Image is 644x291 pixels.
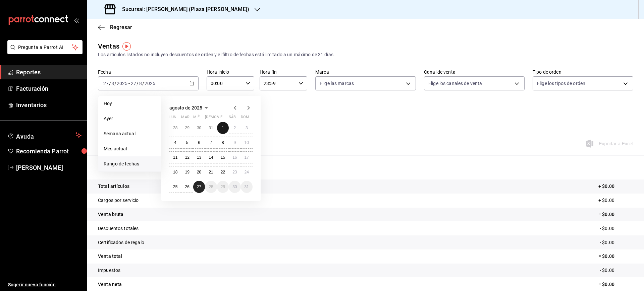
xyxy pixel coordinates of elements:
[241,122,253,134] button: 3 de agosto de 2025
[222,126,224,130] abbr: 1 de agosto de 2025
[598,253,633,260] p: = $0.00
[221,170,225,174] abbr: 22 de agosto de 2025
[122,42,131,51] img: Tooltip marker
[98,163,633,171] p: Resumen
[139,81,142,86] input: --
[197,170,201,174] abbr: 20 de agosto de 2025
[217,151,229,163] button: 15 de agosto de 2025
[232,170,237,174] abbr: 23 de agosto de 2025
[130,81,137,86] input: --
[18,44,72,51] span: Pregunta a Parrot AI
[181,166,193,178] button: 19 de agosto de 2025
[173,170,177,174] abbr: 18 de agosto de 2025
[320,80,354,87] span: Elige las marcas
[229,181,240,193] button: 30 de agosto de 2025
[169,166,181,178] button: 18 de agosto de 2025
[205,181,217,193] button: 28 de agosto de 2025
[209,170,213,174] abbr: 21 de agosto de 2025
[537,80,585,87] span: Elige los tipos de orden
[5,49,83,56] a: Pregunta a Parrot AI
[104,100,156,107] span: Hoy
[197,126,201,130] abbr: 30 de julio de 2025
[169,137,181,149] button: 4 de agosto de 2025
[103,81,109,86] input: --
[205,137,217,149] button: 7 de agosto de 2025
[600,225,633,232] p: - $0.00
[600,267,633,274] p: - $0.00
[98,197,139,204] p: Cargos por servicio
[598,281,633,288] p: = $0.00
[205,151,217,163] button: 14 de agosto de 2025
[197,155,201,160] abbr: 13 de agosto de 2025
[174,140,176,145] abbr: 4 de agosto de 2025
[16,131,73,139] span: Ayuda
[104,115,156,122] span: Ayer
[229,166,240,178] button: 23 de agosto de 2025
[229,115,236,122] abbr: sábado
[233,126,236,130] abbr: 2 de agosto de 2025
[111,81,114,86] input: --
[116,81,128,86] input: ----
[210,140,212,145] abbr: 7 de agosto de 2025
[246,126,248,130] abbr: 3 de agosto de 2025
[144,81,156,86] input: ----
[98,70,199,74] label: Fecha
[98,51,633,58] div: Los artículos listados no incluyen descuentos de orden y el filtro de fechas está limitado a un m...
[193,181,205,193] button: 27 de agosto de 2025
[209,185,213,189] abbr: 28 de agosto de 2025
[233,140,236,145] abbr: 9 de agosto de 2025
[217,115,222,122] abbr: viernes
[598,197,633,204] p: + $0.00
[7,40,83,54] button: Pregunta a Parrot AI
[114,81,116,86] span: /
[98,41,119,51] div: Ventas
[217,166,229,178] button: 22 de agosto de 2025
[169,122,181,134] button: 28 de julio de 2025
[598,183,633,190] p: + $0.00
[98,211,123,218] p: Venta bruta
[598,211,633,218] p: = $0.00
[181,151,193,163] button: 12 de agosto de 2025
[193,115,200,122] abbr: miércoles
[193,122,205,134] button: 30 de julio de 2025
[245,185,249,189] abbr: 31 de agosto de 2025
[197,185,201,189] abbr: 27 de agosto de 2025
[8,281,82,288] span: Sugerir nueva función
[229,151,240,163] button: 16 de agosto de 2025
[185,155,189,160] abbr: 12 de agosto de 2025
[185,185,189,189] abbr: 26 de agosto de 2025
[241,115,249,122] abbr: domingo
[245,155,249,160] abbr: 17 de agosto de 2025
[181,137,193,149] button: 5 de agosto de 2025
[209,155,213,160] abbr: 14 de agosto de 2025
[173,126,177,130] abbr: 28 de julio de 2025
[232,155,237,160] abbr: 16 de agosto de 2025
[533,70,633,74] label: Tipo de orden
[221,155,225,160] abbr: 15 de agosto de 2025
[173,155,177,160] abbr: 11 de agosto de 2025
[98,239,144,246] p: Certificados de regalo
[185,170,189,174] abbr: 19 de agosto de 2025
[16,68,82,77] span: Reportes
[245,140,249,145] abbr: 10 de agosto de 2025
[16,147,82,156] span: Recomienda Parrot
[16,84,82,93] span: Facturación
[186,140,189,145] abbr: 5 de agosto de 2025
[104,160,156,167] span: Rango de fechas
[104,145,156,152] span: Mes actual
[117,5,249,13] h3: Sucursal: [PERSON_NAME] (Plaza [PERSON_NAME])
[222,140,224,145] abbr: 8 de agosto de 2025
[98,253,122,260] p: Venta total
[198,140,200,145] abbr: 6 de agosto de 2025
[173,185,177,189] abbr: 25 de agosto de 2025
[424,70,525,74] label: Canal de venta
[193,151,205,163] button: 13 de agosto de 2025
[137,81,139,86] span: /
[98,225,139,232] p: Descuentos totales
[217,181,229,193] button: 29 de agosto de 2025
[205,122,217,134] button: 31 de julio de 2025
[98,267,120,274] p: Impuestos
[98,183,129,190] p: Total artículos
[193,137,205,149] button: 6 de agosto de 2025
[181,115,189,122] abbr: martes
